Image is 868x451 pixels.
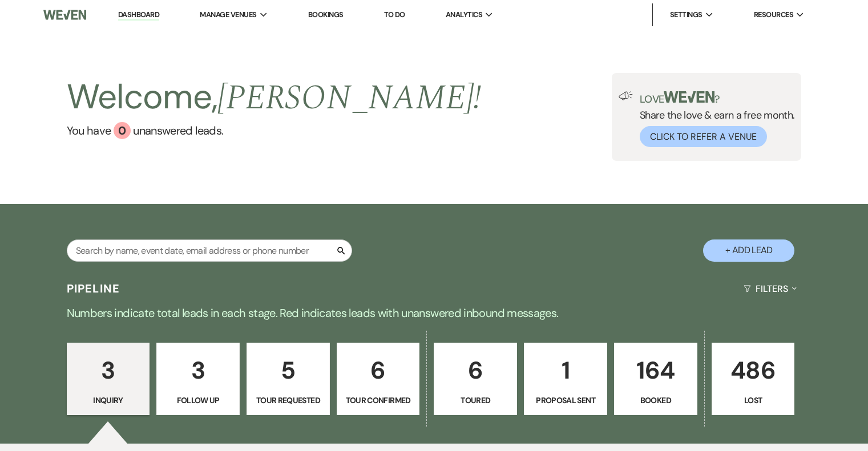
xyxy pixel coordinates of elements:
[434,343,517,416] a: 6Toured
[23,304,845,322] p: Numbers indicate total leads in each stage. Red indicates leads with unanswered inbound messages.
[200,9,256,21] span: Manage Venues
[619,91,633,100] img: loud-speaker-illustration.svg
[441,351,510,389] p: 6
[344,351,413,389] p: 6
[67,239,352,262] input: Search by name, event date, email address or phone number
[164,394,232,407] p: Follow Up
[254,394,322,407] p: Tour Requested
[531,394,600,407] p: Proposal Sent
[74,351,143,389] p: 3
[67,73,482,122] h2: Welcome,
[217,72,481,124] span: [PERSON_NAME] !
[640,126,767,147] button: Click to Refer a Venue
[156,343,240,416] a: 3Follow Up
[524,343,607,416] a: 1Proposal Sent
[703,239,794,262] button: + Add Lead
[446,9,482,21] span: Analytics
[247,343,330,416] a: 5Tour Requested
[754,9,793,21] span: Resources
[308,10,344,19] a: Bookings
[118,10,159,21] a: Dashboard
[164,351,232,389] p: 3
[719,351,788,389] p: 486
[719,394,788,407] p: Lost
[43,3,86,27] img: Weven Logo
[621,351,690,389] p: 164
[337,343,420,416] a: 6Tour Confirmed
[344,394,413,407] p: Tour Confirmed
[712,343,795,416] a: 486Lost
[67,122,482,139] a: You have 0 unanswered leads.
[633,91,795,147] div: Share the love & earn a free month.
[67,343,150,416] a: 3Inquiry
[531,351,600,389] p: 1
[114,122,131,139] div: 0
[621,394,690,407] p: Booked
[670,9,703,21] span: Settings
[67,281,120,296] h3: Pipeline
[74,394,143,407] p: Inquiry
[640,91,795,104] p: Love ?
[254,351,322,389] p: 5
[384,10,405,19] a: To Do
[441,394,510,407] p: Toured
[614,343,697,416] a: 164Booked
[739,274,801,304] button: Filters
[664,91,714,103] img: weven-logo-green.svg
